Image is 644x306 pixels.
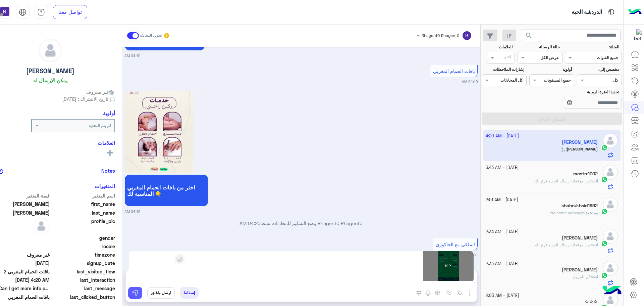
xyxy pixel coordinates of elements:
[454,287,465,298] button: select flow
[486,197,518,203] small: [DATE] - 2:51 AM
[53,5,87,19] a: تواصل معنا
[422,33,459,38] span: Rhagent0 Rhagent0
[603,197,618,212] img: defaultAdmin.png
[457,290,463,296] img: select flow
[603,165,618,180] img: defaultAdmin.png
[592,274,598,279] span: انت
[51,192,115,199] span: اسم المتغير
[424,289,432,297] img: send voice note
[486,229,519,235] small: [DATE] - 2:34 AM
[603,261,618,276] img: defaultAdmin.png
[124,91,194,173] img: Q2FwdHVyZSAoNikucG5n.png
[51,243,115,250] span: locale
[51,268,115,275] span: last_visited_flow
[504,54,512,61] div: اختر
[51,276,115,283] span: last_interaction
[603,229,618,244] img: defaultAdmin.png
[561,203,598,209] h5: shahrukhsid1992
[39,39,62,62] img: defaultAdmin.png
[535,242,591,247] span: وين موقعك ارسلك اقرب فرع لك
[433,68,475,74] span: باقات الحمام المغربي
[416,291,422,296] img: make a call
[446,290,451,296] img: Trigger scenario
[436,242,475,247] span: الملكي مع الجاكوزي
[103,110,115,116] h6: أولوية
[51,294,115,301] span: last_clicked_button
[591,178,598,183] b: :
[521,30,537,44] button: search
[591,210,598,215] span: بوت
[530,89,619,95] label: تحديد الفترة الزمنية
[566,44,620,50] label: القناة:
[435,290,440,296] img: create order
[51,260,115,267] span: signup_date
[35,5,48,19] a: tab
[51,285,115,292] span: last_message
[462,79,478,84] small: 04:19 AM
[423,251,474,281] div: × 8
[550,210,590,215] span: Welcome Message
[51,218,115,233] span: profile_pic
[51,209,115,216] span: last_name
[432,287,443,298] button: create order
[140,33,162,38] small: تحويل المحادثة
[176,250,182,265] span: ×
[591,274,598,279] b: :
[51,234,115,242] span: gender
[483,44,513,50] label: العلامات
[592,178,598,183] span: انت
[180,287,199,299] button: إسقاط
[601,240,608,247] img: WhatsApp
[86,88,115,95] span: غير معروف
[443,287,454,298] button: Trigger scenario
[518,44,560,50] label: حالة الرسالة
[486,165,519,171] small: [DATE] - 3:43 AM
[127,184,206,197] span: اختر من باقات الحمام المغربي المناسبة لك 👇
[26,67,74,75] h5: [PERSON_NAME]
[607,8,615,16] img: tab
[51,251,115,258] span: timezone
[486,293,519,299] small: [DATE] - 2:03 AM
[483,67,524,73] label: إشارات الملاحظات
[525,32,533,40] span: search
[124,209,140,214] small: 04:19 AM
[124,220,478,227] p: Rhagent0 Rhagent0 وضع التسليم للمحادثات نشط
[486,261,519,267] small: [DATE] - 2:33 AM
[530,67,572,73] label: أولوية
[562,267,598,273] h5: يمين محمد
[600,279,624,303] img: hulul-logo.png
[573,274,591,279] span: كل الفروع
[630,29,642,41] img: 322853014244696
[572,8,602,17] p: الدردشة الحية
[562,235,598,241] h5: Khadi Khan
[628,5,642,19] img: Logo
[591,242,598,247] b: :
[62,95,108,102] span: تاريخ الأشتراك : [DATE]
[19,8,26,16] img: tab
[482,113,622,125] button: تطبيق الفلاتر
[147,287,175,299] button: ارسل واغلق
[592,242,598,247] span: انت
[585,299,598,305] h5: ☆☆☆
[601,176,608,183] img: WhatsApp
[89,123,111,128] b: لم يتم التحديد
[124,53,140,58] small: 04:19 AM
[601,272,608,279] img: WhatsApp
[573,171,598,177] h5: mastrr1002
[590,210,598,215] b: :
[37,8,45,16] img: tab
[601,208,608,215] img: WhatsApp
[239,220,261,226] span: 04:20 AM
[51,201,115,208] span: first_name
[535,178,591,183] span: وين موقعك ارسلك اقرب فرع لك
[578,67,619,73] label: مخصص إلى:
[33,218,50,234] img: defaultAdmin.png
[95,183,115,189] h6: المتغيرات
[101,168,115,174] h6: Notes
[132,290,139,296] img: send message
[33,77,67,83] h6: يمكن الإرسال له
